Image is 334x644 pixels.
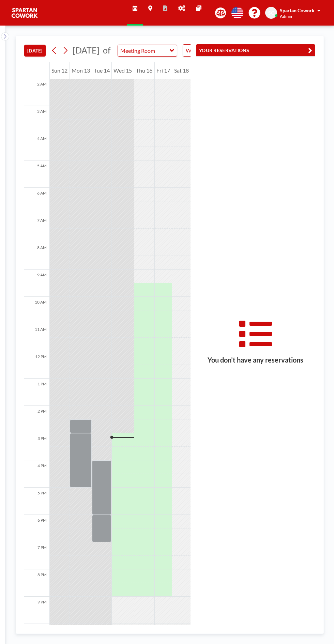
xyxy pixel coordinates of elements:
[112,62,134,79] div: Wed 15
[24,160,49,188] div: 5 AM
[268,10,274,16] span: SC
[24,488,49,515] div: 5 PM
[196,356,315,364] h3: You don’t have any reservations
[11,6,38,20] img: organization-logo
[280,7,315,13] span: Spartan Cowork
[24,597,49,624] div: 9 PM
[24,242,49,270] div: 8 AM
[184,46,223,55] span: WEEKLY VIEW
[24,351,49,379] div: 12 PM
[24,106,49,133] div: 3 AM
[24,133,49,160] div: 4 AM
[24,515,49,542] div: 6 PM
[24,324,49,351] div: 11 AM
[73,45,100,55] span: [DATE]
[196,44,315,56] button: YOUR RESERVATIONS
[24,188,49,215] div: 6 AM
[24,433,49,460] div: 3 PM
[134,62,154,79] div: Thu 16
[50,62,70,79] div: Sun 12
[24,542,49,569] div: 7 PM
[155,62,172,79] div: Fri 17
[24,79,49,106] div: 2 AM
[24,406,49,433] div: 2 PM
[183,45,242,56] div: Search for option
[172,62,191,79] div: Sat 18
[24,270,49,297] div: 9 AM
[70,62,92,79] div: Mon 13
[92,62,111,79] div: Tue 14
[24,379,49,406] div: 1 PM
[24,460,49,488] div: 4 PM
[118,45,170,56] input: Meeting Room
[24,45,46,57] button: [DATE]
[24,215,49,242] div: 7 AM
[280,14,292,19] span: Admin
[24,569,49,597] div: 8 PM
[103,45,110,56] span: of
[24,297,49,324] div: 10 AM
